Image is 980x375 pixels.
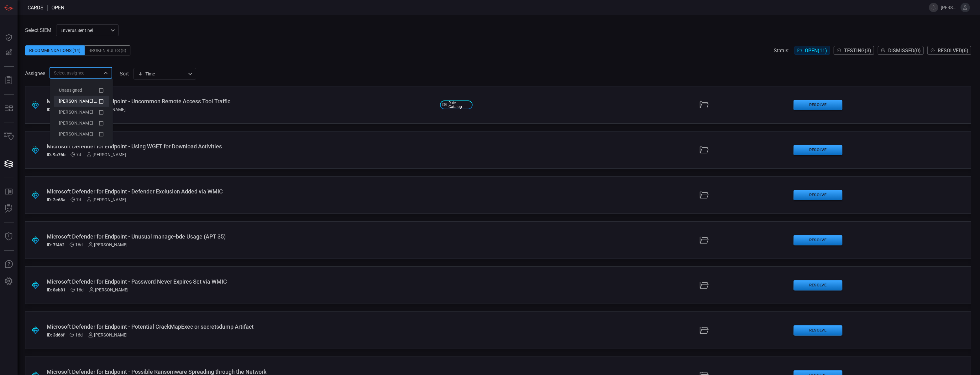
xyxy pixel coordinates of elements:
button: Close [101,69,110,77]
button: ALERT ANALYSIS [1,201,16,216]
li: Alex Acosta [54,107,109,118]
div: Microsoft Defender for Endpoint - Possible Ransomware Spreading through the Network [47,368,435,375]
span: Testing ( 3 ) [844,48,871,54]
button: Cards [1,157,16,172]
h5: ID: 65c84 [47,107,65,112]
button: Resolve [794,235,842,245]
p: Enverus Sentinel [60,27,109,33]
button: Open(11) [794,46,830,55]
div: Microsoft Defender for Endpoint - Uncommon Remote Access Tool Traffic [47,98,435,105]
button: Dismissed(0) [878,46,924,55]
span: [PERSON_NAME] [59,121,93,126]
h5: ID: 7f462 [47,242,65,247]
div: [PERSON_NAME] [86,197,126,202]
span: Sep 11, 2025 6:31 AM [76,152,81,157]
button: Preferences [1,274,16,289]
h5: ID: 3d66f [47,332,65,337]
div: [PERSON_NAME] [88,332,128,337]
button: Resolve [794,100,842,110]
button: Resolve [794,280,842,290]
li: Unassigned [54,85,109,96]
button: Threat Intelligence [1,229,16,244]
li: Roshni Sapru (Myself) [54,96,109,107]
div: Microsoft Defender for Endpoint - Using WGET for Download Activities [47,143,435,150]
label: Select SIEM [25,27,51,33]
li: Jose Rodriguez [54,129,109,140]
button: Resolved(6) [927,46,971,55]
div: [PERSON_NAME] [86,152,126,157]
button: Resolve [794,190,842,200]
span: Cards [28,5,44,11]
div: Broken Rules (8) [85,45,130,55]
span: Unassigned [59,88,82,93]
button: Resolve [794,325,842,336]
div: Microsoft Defender for Endpoint - Password Never Expires Set via WMIC [47,278,435,285]
span: Sep 02, 2025 11:50 AM [76,242,83,247]
button: Rule Catalog [1,184,16,199]
button: Ask Us A Question [1,257,16,272]
button: Reports [1,73,16,88]
button: Testing(3) [834,46,874,55]
span: [PERSON_NAME].[PERSON_NAME] [941,5,958,10]
div: [PERSON_NAME] [88,242,128,247]
button: Resolve [794,145,842,155]
li: Jared Roese [54,118,109,129]
span: [PERSON_NAME] [59,110,93,115]
h5: ID: 2e68a [47,197,66,202]
span: Rule Catalog [448,101,470,109]
span: Assignee [25,70,45,76]
span: Sep 11, 2025 6:30 AM [76,197,81,202]
input: Select assignee [51,69,100,77]
button: Inventory [1,129,16,144]
h5: ID: 8eb81 [47,287,66,292]
div: Microsoft Defender for Endpoint - Defender Exclusion Added via WMIC [47,188,435,195]
button: MITRE - Detection Posture [1,101,16,116]
span: Dismissed ( 0 ) [888,48,921,54]
span: open [51,5,64,11]
button: Detections [1,45,16,60]
span: Resolved ( 6 ) [938,48,968,54]
span: Status: [774,48,789,54]
span: Open ( 11 ) [805,48,827,54]
div: Time [138,71,186,77]
h5: ID: 9a76b [47,152,66,157]
div: [PERSON_NAME] [89,287,129,292]
span: Sep 02, 2025 11:50 AM [76,332,83,337]
div: Microsoft Defender for Endpoint - Potential CrackMapExec or secretsdump Artifact [47,323,435,330]
label: sort [120,71,129,77]
span: [PERSON_NAME] [59,131,93,136]
div: Recommendations (14) [25,45,85,55]
div: Microsoft Defender for Endpoint - Unusual manage-bde Usage (APT 35) [47,233,435,240]
span: Sep 02, 2025 11:50 AM [76,287,84,292]
button: Dashboard [1,30,16,45]
span: [PERSON_NAME] (Myself) [59,99,110,104]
